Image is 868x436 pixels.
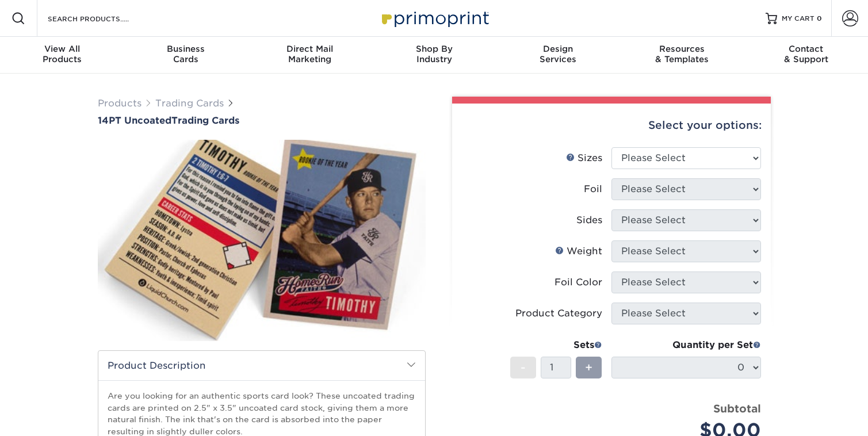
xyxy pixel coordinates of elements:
[515,307,602,320] div: Product Category
[98,115,171,126] span: 14PT Uncoated
[47,12,159,25] input: SEARCH PRODUCTS.....
[248,44,372,64] div: Marketing
[496,37,620,74] a: DesignServices
[744,44,868,64] div: & Support
[377,6,492,30] img: Primoprint
[585,359,592,376] span: +
[98,98,142,109] a: Products
[98,351,425,380] h2: Product Description
[496,44,620,64] div: Services
[124,44,248,54] span: Business
[744,37,868,74] a: Contact& Support
[372,44,496,54] span: Shop By
[98,127,426,354] img: 14PT Uncoated 01
[566,151,602,165] div: Sizes
[744,44,868,54] span: Contact
[521,359,526,376] span: -
[372,44,496,64] div: Industry
[248,37,372,74] a: Direct MailMarketing
[555,244,602,258] div: Weight
[98,115,426,126] a: 14PT UncoatedTrading Cards
[584,182,602,196] div: Foil
[461,104,762,147] div: Select your options:
[155,98,224,109] a: Trading Cards
[620,44,744,54] span: Resources
[620,37,744,74] a: Resources& Templates
[248,44,372,54] span: Direct Mail
[782,14,815,24] span: MY CART
[496,44,620,54] span: Design
[98,115,426,126] h1: Trading Cards
[372,37,496,74] a: Shop ByIndustry
[576,213,602,227] div: Sides
[555,276,602,289] div: Foil Color
[817,14,822,22] span: 0
[510,338,602,352] div: Sets
[611,338,761,352] div: Quantity per Set
[620,44,744,64] div: & Templates
[124,44,248,64] div: Cards
[124,37,248,74] a: BusinessCards
[713,402,761,415] strong: Subtotal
